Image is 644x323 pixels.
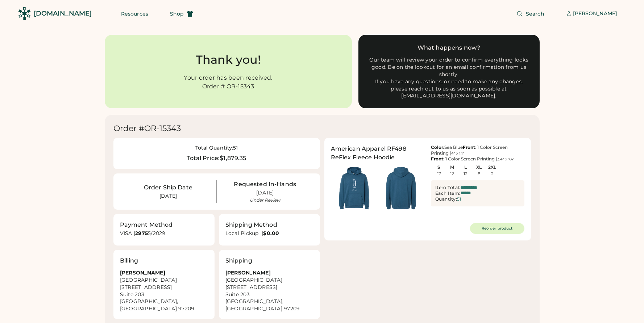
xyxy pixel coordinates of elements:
button: Search [508,7,553,21]
font: 4" x 1.1" [451,151,464,156]
div: 2 [491,171,494,176]
strong: [PERSON_NAME] [120,269,165,276]
div: Sea Blue : 1 Color Screen Printing | : 1 Color Screen Printing | [431,144,524,162]
div: Total Price: [187,154,220,163]
strong: [PERSON_NAME] [225,269,271,276]
div: [GEOGRAPHIC_DATA] [STREET_ADDRESS] Suite 203 [GEOGRAPHIC_DATA], [GEOGRAPHIC_DATA] 97209 [225,269,313,312]
div: Thank you! [113,53,343,67]
strong: Front [431,156,443,161]
div: VISA | 5/2029 [120,230,208,239]
div: M [445,165,459,170]
div: Payment Method [120,221,173,229]
strong: 2975 [135,230,148,236]
img: Rendered Logo - Screens [18,7,31,20]
div: Billing [120,256,138,265]
div: XL [472,165,486,170]
button: Reorder product [470,223,524,234]
div: 12 [450,171,454,176]
div: 8 [478,171,481,176]
div: Requested In-Hands [234,180,296,189]
div: $1,879.35 [220,154,246,163]
div: Shipping Method [225,221,277,229]
div: L [459,165,472,170]
div: [GEOGRAPHIC_DATA] [STREET_ADDRESS] Suite 203 [GEOGRAPHIC_DATA], [GEOGRAPHIC_DATA] 97209 [120,269,208,312]
div: [DOMAIN_NAME] [34,9,92,18]
button: Shop [161,7,202,21]
img: generate-image [378,165,424,211]
strong: Front [463,144,475,150]
div: 2XL [486,165,499,170]
strong: $0.00 [263,230,279,236]
span: Shop [170,11,184,16]
div: Item Total: [435,185,461,190]
button: Resources [112,7,157,21]
strong: Color: [431,144,444,150]
img: generate-image [331,165,378,211]
div: What happens now? [367,43,531,52]
div: 51 [457,197,461,202]
div: Each Item: [435,190,461,196]
div: Order # OR-15343 [113,82,343,91]
div: 12 [464,171,468,176]
div: Local Pickup | [225,230,313,237]
div: Order #OR-15343 [113,123,181,134]
div: Quantity: [435,196,457,202]
font: 3.4" x 7.4" [497,157,515,161]
div: Under Review [250,197,281,203]
div: American Apparel RF498 ReFlex Fleece Hoodie [331,144,424,162]
div: Shipping [225,256,252,265]
div: Total Quantity: [195,144,233,152]
div: [PERSON_NAME] [573,10,617,17]
span: Search [526,11,544,16]
div: Order Ship Date [144,183,192,192]
div: Your order has been received. [113,74,343,82]
div: Our team will review your order to confirm everything looks good. Be on the lookout for an email ... [367,56,531,100]
div: [DATE] [256,189,274,197]
div: S [432,165,446,170]
div: 51 [233,144,238,152]
div: 17 [437,171,441,176]
div: [DATE] [159,193,177,200]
